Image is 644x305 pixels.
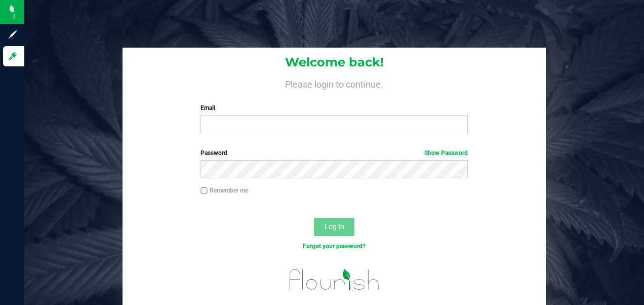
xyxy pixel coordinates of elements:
[200,103,467,112] label: Email
[200,186,248,195] label: Remember me
[303,243,366,250] a: Forgot your password?
[123,77,546,89] h4: Please login to continue.
[123,56,546,69] h1: Welcome back!
[200,149,227,157] span: Password
[325,222,344,231] span: Log In
[424,149,468,157] a: Show Password
[281,261,387,298] img: flourish_logo.svg
[314,218,354,236] button: Log In
[200,187,208,195] input: Remember me
[8,29,18,40] inline-svg: Sign up
[8,51,18,61] inline-svg: Log in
